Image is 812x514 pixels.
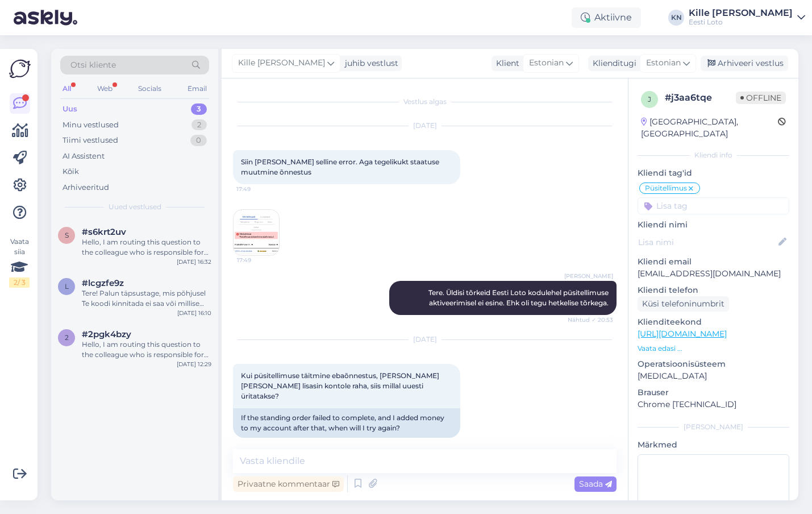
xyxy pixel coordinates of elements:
div: AI Assistent [63,151,105,162]
div: juhib vestlust [340,57,398,69]
span: [PERSON_NAME] [564,272,613,280]
p: Kliendi email [638,256,789,268]
div: 3 [191,103,207,115]
span: 17:49 [236,185,279,193]
div: # j3aa6tqe [665,91,736,105]
span: l [65,282,69,291]
span: Nähtud ✓ 20:53 [568,316,613,324]
p: Klienditeekond [638,316,789,328]
div: Aktiivne [572,7,641,28]
span: Kille [PERSON_NAME] [238,57,325,69]
a: [URL][DOMAIN_NAME] [638,329,727,339]
span: 2 [65,333,69,342]
p: Märkmed [638,439,789,451]
p: Chrome [TECHNICAL_ID] [638,399,789,411]
span: Otsi kliente [70,59,116,71]
div: [DATE] 16:32 [177,258,211,266]
img: Attachment [234,210,279,255]
div: KN [668,10,684,26]
p: Brauser [638,387,789,399]
div: [DATE] [233,334,617,345]
span: 12:46 [236,438,279,447]
div: Vaata siia [9,237,30,288]
div: Klienditugi [588,57,636,69]
div: Arhiveeri vestlus [701,56,788,71]
p: [MEDICAL_DATA] [638,370,789,382]
div: Eesti Loto [689,18,793,27]
input: Lisa nimi [638,236,776,248]
div: Web [95,81,115,96]
span: Tere. Üldisi tõrkeid Eesti Loto kodulehel püsitellimuse aktiveerimisel ei esine. Ehk oli tegu het... [428,288,610,307]
div: Minu vestlused [63,119,119,131]
div: Küsi telefoninumbrit [638,296,729,312]
p: Kliendi tag'id [638,167,789,179]
p: Kliendi telefon [638,284,789,296]
div: [PERSON_NAME] [638,422,789,432]
div: [GEOGRAPHIC_DATA], [GEOGRAPHIC_DATA] [641,116,778,140]
div: Kliendi info [638,150,789,160]
p: [EMAIL_ADDRESS][DOMAIN_NAME] [638,268,789,280]
input: Lisa tag [638,197,789,214]
span: Kui püsitellimuse täitmine ebaõnnestus, [PERSON_NAME] [PERSON_NAME] lisasin kontole raha, siis mi... [241,371,441,400]
div: Hello, I am routing this question to the colleague who is responsible for this topic. The reply m... [82,237,211,258]
div: If the standing order failed to complete, and I added money to my account after that, when will I... [233,408,460,438]
span: j [648,95,651,103]
div: Tiimi vestlused [63,135,118,146]
div: [DATE] [233,121,617,131]
span: Estonian [529,57,564,69]
span: Püsitellimus [645,185,687,192]
div: Tere! Palun täpsustage, mis põhjusel Te koodi kinnitada ei saa või millise veateate saate. [82,288,211,309]
div: 2 [191,119,207,131]
div: [DATE] 16:10 [177,309,211,317]
div: Kille [PERSON_NAME] [689,9,793,18]
img: Askly Logo [9,58,31,80]
span: Siin [PERSON_NAME] selline error. Aga tegelikukt staatuse muutmine õnnestus [241,157,441,176]
div: Vestlus algas [233,97,617,107]
div: All [60,81,73,96]
p: Operatsioonisüsteem [638,358,789,370]
span: #lcgzfe9z [82,278,124,288]
span: s [65,231,69,239]
span: 17:49 [237,256,280,264]
div: [DATE] 12:29 [177,360,211,368]
div: Kõik [63,166,79,177]
span: #s6krt2uv [82,227,126,237]
a: Kille [PERSON_NAME]Eesti Loto [689,9,805,27]
div: Socials [136,81,164,96]
div: 2 / 3 [9,277,30,288]
div: Email [185,81,209,96]
p: Kliendi nimi [638,219,789,231]
div: 0 [190,135,207,146]
span: Estonian [646,57,681,69]
p: Vaata edasi ... [638,343,789,354]
div: Hello, I am routing this question to the colleague who is responsible for this topic. The reply m... [82,339,211,360]
span: Offline [736,92,786,104]
span: Saada [579,479,612,489]
div: Privaatne kommentaar [233,476,344,492]
span: Uued vestlused [109,202,161,212]
div: Arhiveeritud [63,182,109,193]
span: #2pgk4bzy [82,329,131,339]
div: Klient [492,57,519,69]
div: Uus [63,103,77,115]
